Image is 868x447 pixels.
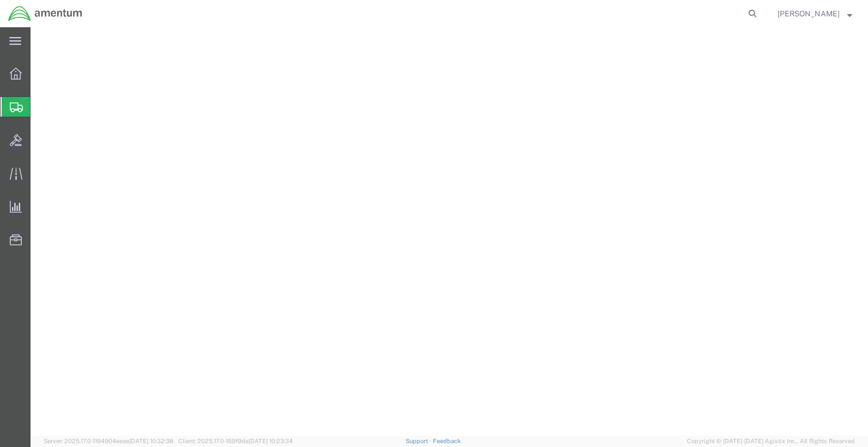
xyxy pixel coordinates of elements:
span: Client: 2025.17.0-159f9de [178,438,293,444]
a: Feedback [433,438,461,444]
a: Support [406,438,433,444]
span: Server: 2025.17.0-1194904eeae [44,438,173,444]
span: Sebastian Meszaros [777,8,840,20]
span: [DATE] 10:32:38 [129,438,173,444]
button: [PERSON_NAME] [777,7,853,20]
span: Copyright © [DATE]-[DATE] Agistix Inc., All Rights Reserved [687,437,855,446]
span: [DATE] 10:23:34 [249,438,293,444]
iframe: FS Legacy Container [31,27,868,436]
img: logo [8,5,83,22]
